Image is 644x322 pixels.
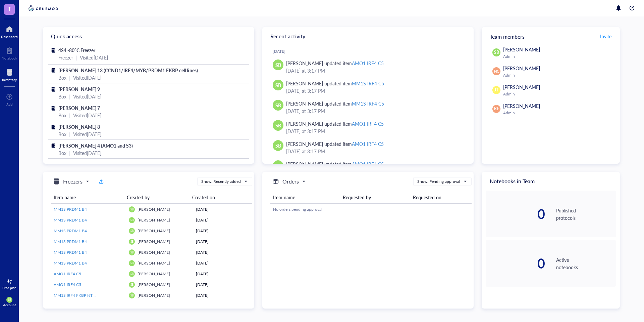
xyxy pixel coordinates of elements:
span: SB [8,298,11,301]
th: Item name [51,191,124,204]
div: Quick access [43,27,254,46]
div: [DATE] at 3:17 PM [286,107,463,115]
div: [PERSON_NAME] updated item [286,80,384,87]
span: [PERSON_NAME] [503,46,540,53]
div: [DATE] [196,292,250,298]
div: [DATE] [196,217,250,223]
span: SB [275,142,281,149]
span: SB [130,272,133,276]
div: Show: Pending approval [417,178,460,185]
div: | [69,149,70,157]
span: [PERSON_NAME] [138,260,170,266]
h5: Freezers [63,177,83,186]
span: SB [130,294,133,297]
span: MM1S PRDM1 B4 [54,228,87,234]
th: Created on [190,191,247,204]
a: MM1S PRDM1 B4 [54,228,123,234]
div: | [69,74,70,81]
a: MM1S IRF4 FKBP NTD bulk [54,292,123,298]
div: [DATE] [196,206,250,212]
span: MM1S PRDM1 B4 [54,260,87,266]
div: AMO1 IRF4 C5 [352,140,384,147]
div: Visited [DATE] [73,130,101,138]
span: KF [494,106,499,112]
span: AMO1 IRF4 C5 [54,271,81,277]
div: Notebooks in Team [482,172,620,191]
span: SB [130,251,133,254]
a: Notebook [2,45,17,60]
div: Box [58,93,66,100]
span: SB [130,229,133,233]
div: [PERSON_NAME] updated item [286,100,384,107]
a: SB[PERSON_NAME] updated itemAMO1 IRF4 C5[DATE] at 3:17 PM [268,57,468,77]
span: [PERSON_NAME] [138,228,170,234]
div: Visited [DATE] [73,74,101,81]
div: Visited [DATE] [73,93,101,100]
span: 4S4 -80°C Freezer [58,47,95,53]
div: Account [3,303,16,307]
div: Admin [503,91,613,97]
div: [DATE] at 3:17 PM [286,87,463,94]
div: AMO1 IRF4 C5 [352,60,384,67]
div: 0 [486,207,545,221]
span: SB [275,81,281,89]
span: SB [130,283,133,286]
span: [PERSON_NAME] 7 [58,105,100,111]
span: [PERSON_NAME] [138,239,170,244]
span: SB [130,261,133,265]
span: [PERSON_NAME] [503,65,540,72]
th: Requested by [340,191,410,204]
div: [DATE] at 3:17 PM [286,148,463,155]
span: MM1S PRDM1 B4 [54,217,87,223]
div: [DATE] [196,239,250,245]
div: Box [58,112,66,119]
div: Notebook [2,56,17,60]
span: NC [494,69,499,74]
span: [PERSON_NAME] [138,282,170,287]
div: MM1S IRF4 C5 [352,80,384,87]
span: SB [130,208,133,211]
a: MM1S PRDM1 B4 [54,249,123,255]
span: [PERSON_NAME] 9 [58,86,100,92]
div: [DATE] [196,282,250,288]
div: | [69,130,70,138]
a: MM1S PRDM1 B4 [54,217,123,223]
a: Invite [600,31,612,42]
a: Dashboard [1,24,18,39]
a: SB[PERSON_NAME] updated itemAMO1 IRF4 C5[DATE] at 3:17 PM [268,117,468,137]
span: MM1S PRDM1 B4 [54,239,87,244]
span: [PERSON_NAME] [503,84,540,90]
span: T [8,4,11,13]
div: Box [58,74,66,81]
div: Dashboard [1,35,18,39]
span: SB [275,122,281,129]
div: Add [6,102,13,106]
span: [PERSON_NAME] [138,292,170,298]
div: | [76,54,77,61]
div: [DATE] at 3:17 PM [286,67,463,74]
span: [PERSON_NAME] [138,217,170,223]
div: Free plan [2,286,16,290]
a: SB[PERSON_NAME] updated itemMM1S IRF4 C5[DATE] at 3:17 PM [268,97,468,117]
span: MM1S IRF4 FKBP NTD bulk [54,292,104,298]
span: Invite [600,33,611,40]
div: Published protocols [556,207,616,222]
span: [PERSON_NAME] 13 (CCND1/IRF4/MYB/PRDM1 FKBP cell lines) [58,67,198,74]
div: [PERSON_NAME] updated item [286,120,384,127]
div: No orders pending approval [273,206,469,212]
a: Inventory [2,67,17,82]
a: MM1S PRDM1 B4 [54,239,123,245]
div: [DATE] [273,49,468,54]
span: MM1S PRDM1 B4 [54,249,87,255]
div: Freezer [58,54,73,61]
a: MM1S PRDM1 B4 [54,206,123,212]
div: Show: Recently added [201,178,241,185]
div: Visited [DATE] [73,112,101,119]
div: [DATE] at 3:17 PM [286,127,463,135]
a: AMO1 IRF4 C5 [54,282,123,288]
a: AMO1 IRF4 C5 [54,271,123,277]
div: Visited [DATE] [73,149,101,157]
div: Admin [503,110,613,116]
div: | [69,112,70,119]
div: | [69,93,70,100]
